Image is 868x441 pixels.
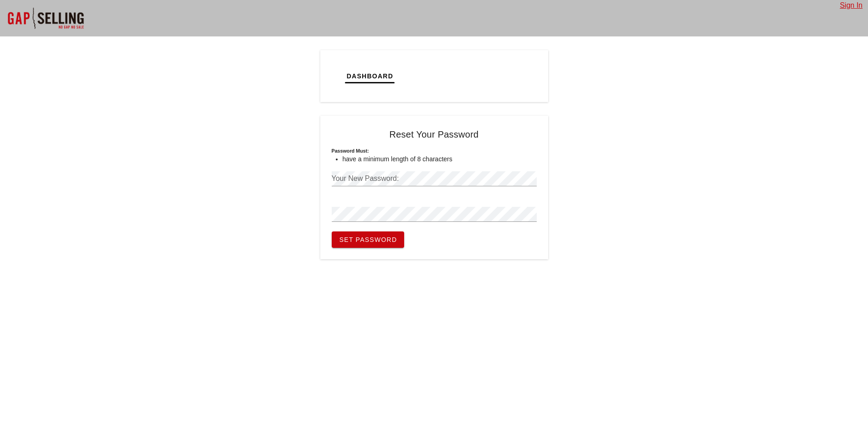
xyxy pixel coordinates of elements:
button: Tickets [401,62,447,91]
li: have a minimum length of 8 characters [343,154,537,164]
span: Tasks [510,72,534,80]
span: Tickets [408,72,440,80]
button: Set Password [332,231,405,248]
a: Sign In [840,1,863,9]
button: Dashboard [339,62,401,91]
span: Dashboard [346,72,394,80]
h4: Reset Your Password [332,127,537,142]
span: Set Password [339,236,397,243]
button: Calendar [447,62,503,91]
img: logo.png [336,66,344,84]
span: Calendar [454,72,495,80]
h6: Password must: [332,147,537,154]
button: Tasks [503,62,542,91]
